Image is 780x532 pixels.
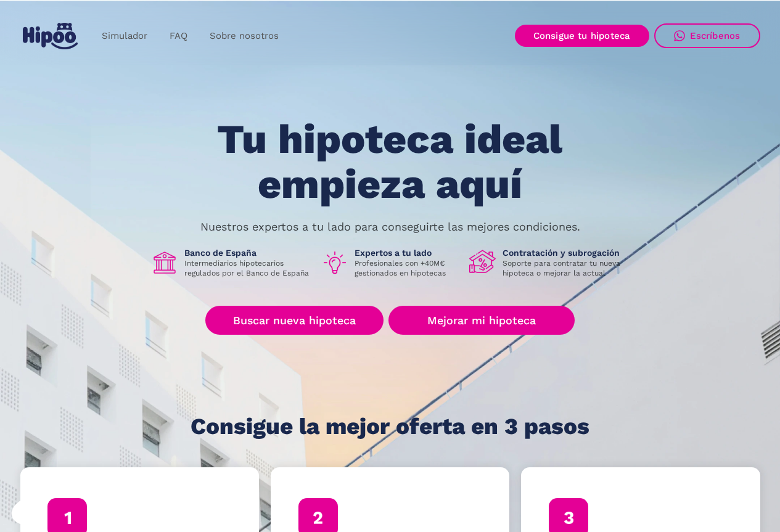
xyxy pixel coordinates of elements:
a: Mejorar mi hipoteca [388,306,574,335]
a: home [20,18,81,54]
a: Simulador [91,24,158,48]
a: Consigue tu hipoteca [515,25,649,47]
p: Intermediarios hipotecarios regulados por el Banco de España [184,258,311,278]
p: Profesionales con +40M€ gestionados en hipotecas [355,258,459,278]
h1: Banco de España [184,247,311,258]
div: Escríbenos [690,30,741,41]
p: Soporte para contratar tu nueva hipoteca o mejorar la actual [503,258,630,278]
h1: Contratación y subrogación [503,247,630,258]
p: Nuestros expertos a tu lado para conseguirte las mejores condiciones. [200,222,580,232]
h1: Expertos a tu lado [355,247,459,258]
h1: Consigue la mejor oferta en 3 pasos [191,414,589,439]
a: Escríbenos [654,23,760,48]
a: FAQ [158,24,199,48]
h1: Tu hipoteca ideal empieza aquí [156,117,623,207]
a: Sobre nosotros [199,24,290,48]
a: Buscar nueva hipoteca [205,306,384,335]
